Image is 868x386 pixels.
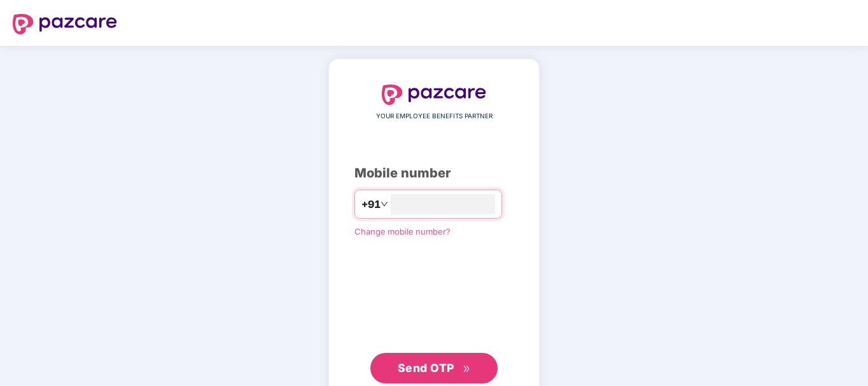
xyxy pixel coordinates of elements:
img: logo [13,14,117,34]
a: Change mobile number? [354,226,451,237]
img: logo [382,85,486,105]
span: YOUR EMPLOYEE BENEFITS PARTNER [376,111,493,121]
div: Mobile number [354,163,514,183]
span: down [381,200,388,208]
span: Send OTP [398,361,454,375]
button: Send OTPdouble-right [370,353,498,383]
span: double-right [463,365,471,373]
span: +91 [361,196,381,212]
